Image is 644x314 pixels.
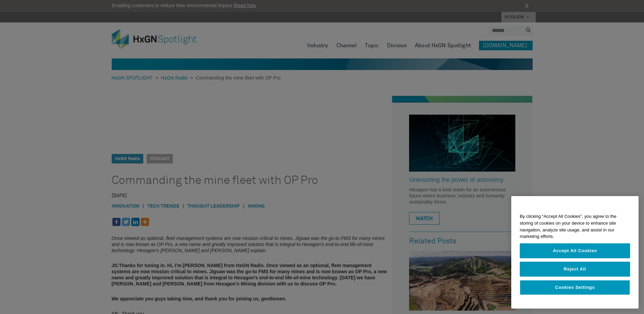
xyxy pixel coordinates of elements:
[511,196,639,309] div: Cookie banner
[520,243,630,258] button: Accept All Cookies
[511,196,639,309] div: Privacy
[520,280,630,295] button: Cookies Settings
[511,210,639,243] div: By clicking “Accept All Cookies”, you agree to the storing of cookies on your device to enhance s...
[520,262,630,277] button: Reject All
